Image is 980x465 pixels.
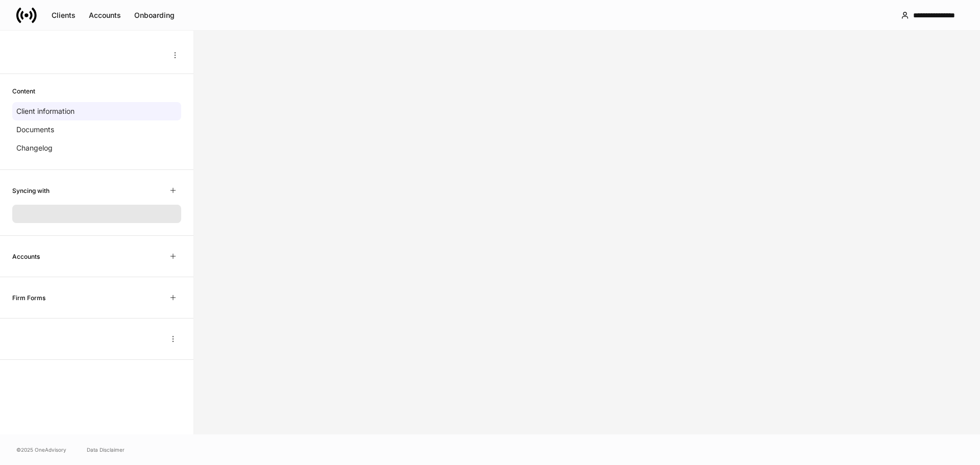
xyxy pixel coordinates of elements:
[16,446,66,454] span: © 2025 OneAdvisory
[12,252,40,261] h6: Accounts
[16,125,54,135] p: Documents
[12,293,45,303] h6: Firm Forms
[134,10,175,20] div: Onboarding
[52,10,76,20] div: Clients
[82,7,128,23] button: Accounts
[12,186,50,195] h6: Syncing with
[128,7,181,23] button: Onboarding
[12,139,181,157] a: Changelog
[16,143,53,153] p: Changelog
[12,102,181,120] a: Client information
[12,86,35,96] h6: Content
[87,446,125,454] a: Data Disclaimer
[45,7,82,23] button: Clients
[16,106,75,116] p: Client information
[12,120,181,139] a: Documents
[89,10,121,20] div: Accounts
